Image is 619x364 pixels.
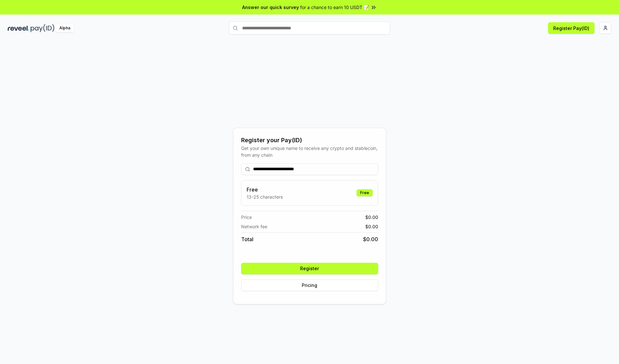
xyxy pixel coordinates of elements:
[365,214,378,221] span: $ 0.00
[241,223,267,230] span: Network fee
[548,22,594,34] button: Register Pay(ID)
[241,214,252,221] span: Price
[31,24,54,32] img: pay_id
[357,189,373,196] div: Free
[247,193,283,200] p: 13-25 characters
[241,263,378,274] button: Register
[247,186,283,193] h3: Free
[242,4,299,11] span: Answer our quick survey
[300,4,369,11] span: for a chance to earn 10 USDT 📝
[8,24,29,32] img: reveel_dark
[363,235,378,243] span: $ 0.00
[241,145,378,158] div: Get your own unique name to receive any crypto and stablecoin, from any chain
[241,136,378,145] div: Register your Pay(ID)
[56,24,74,32] div: Alpha
[241,280,378,291] button: Pricing
[365,223,378,230] span: $ 0.00
[241,235,253,243] span: Total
